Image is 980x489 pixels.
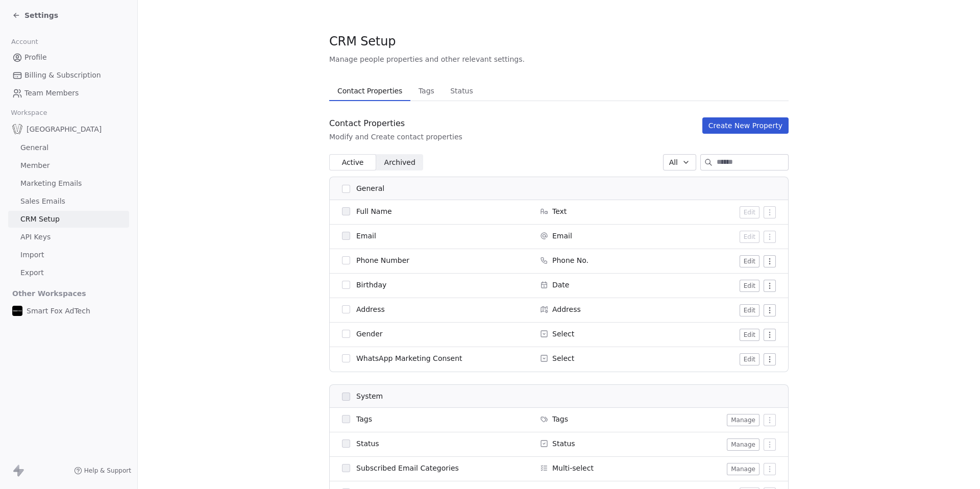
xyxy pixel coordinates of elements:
[74,467,131,475] a: Help & Support
[727,414,759,426] button: Manage
[414,84,438,98] span: Tags
[8,229,129,246] a: API Keys
[24,70,101,81] span: Billing & Subscription
[20,178,82,189] span: Marketing Emails
[7,105,52,120] span: Workspace
[356,438,379,449] span: Status
[8,67,129,84] a: Billing & Subscription
[24,52,47,63] span: Profile
[384,157,415,168] span: Archived
[727,463,759,475] button: Manage
[740,280,759,292] button: Edit
[552,280,569,290] span: Date
[8,49,129,66] a: Profile
[84,467,131,475] span: Help & Support
[356,183,384,194] span: General
[446,84,477,98] span: Status
[12,124,22,134] img: Logo_Bellefontaine_Black.png
[552,414,568,424] span: Tags
[727,438,759,451] button: Manage
[552,304,581,314] span: Address
[8,85,129,102] a: Team Members
[8,285,90,302] span: Other Workspaces
[8,264,129,281] a: Export
[740,255,759,267] button: Edit
[552,329,574,339] span: Select
[329,54,525,64] span: Manage people properties and other relevant settings.
[740,231,759,243] button: Edit
[329,132,462,142] div: Modify and Create contact properties
[552,438,575,449] span: Status
[8,193,129,210] a: Sales Emails
[8,175,129,192] a: Marketing Emails
[27,306,90,316] span: Smart Fox AdTech
[8,157,129,174] a: Member
[356,463,459,473] span: Subscribed Email Categories
[20,160,50,171] span: Member
[552,231,572,241] span: Email
[669,157,678,168] span: All
[356,231,376,241] span: Email
[8,211,129,228] a: CRM Setup
[552,353,574,363] span: Select
[356,304,385,314] span: Address
[552,255,589,265] span: Phone No.
[740,353,759,365] button: Edit
[329,117,462,130] div: Contact Properties
[20,196,65,207] span: Sales Emails
[356,206,392,216] span: Full Name
[7,34,42,50] span: Account
[552,206,567,216] span: Text
[20,142,48,153] span: General
[12,306,22,316] img: Logo%20500x500%20%20px.jpeg
[24,88,79,99] span: Team Members
[12,10,58,20] a: Settings
[24,10,58,20] span: Settings
[740,329,759,341] button: Edit
[20,232,51,242] span: API Keys
[740,304,759,316] button: Edit
[27,124,102,134] span: [GEOGRAPHIC_DATA]
[329,34,396,49] span: CRM Setup
[740,206,759,218] button: Edit
[356,280,386,290] span: Birthday
[20,214,60,225] span: CRM Setup
[8,247,129,263] a: Import
[333,84,406,98] span: Contact Properties
[356,353,462,363] span: WhatsApp Marketing Consent
[552,463,594,473] span: Multi-select
[356,329,383,339] span: Gender
[356,255,409,265] span: Phone Number
[20,267,44,278] span: Export
[356,391,383,402] span: System
[356,414,372,424] span: Tags
[8,139,129,156] a: General
[702,117,789,134] button: Create New Property
[20,250,44,260] span: Import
